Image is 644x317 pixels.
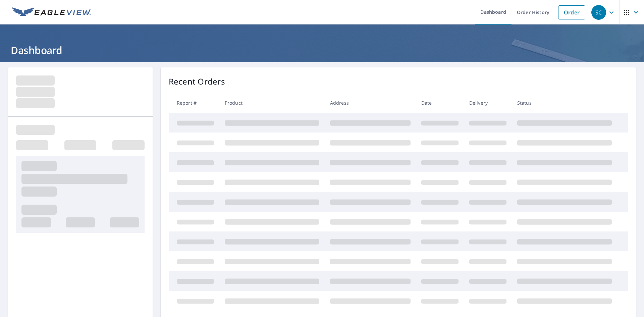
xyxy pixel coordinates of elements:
div: SC [591,5,606,20]
th: Address [325,93,416,113]
th: Status [512,93,617,113]
th: Delivery [464,93,512,113]
h1: Dashboard [8,43,636,57]
a: Order [558,5,585,19]
th: Date [416,93,464,113]
th: Product [219,93,325,113]
th: Report # [169,93,219,113]
img: EV Logo [12,7,91,17]
p: Recent Orders [169,75,225,88]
